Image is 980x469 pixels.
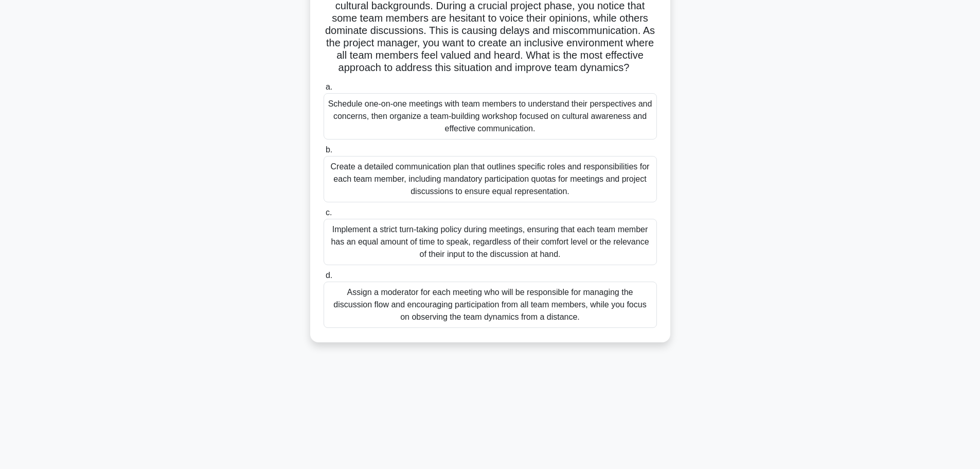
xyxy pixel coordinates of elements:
span: a. [326,82,332,91]
span: c. [326,208,332,217]
span: d. [326,271,332,280]
span: b. [326,145,332,154]
div: Schedule one-on-one meetings with team members to understand their perspectives and concerns, the... [324,93,657,140]
div: Create a detailed communication plan that outlines specific roles and responsibilities for each t... [324,156,657,202]
div: Assign a moderator for each meeting who will be responsible for managing the discussion flow and ... [324,282,657,328]
div: Implement a strict turn-taking policy during meetings, ensuring that each team member has an equa... [324,219,657,265]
